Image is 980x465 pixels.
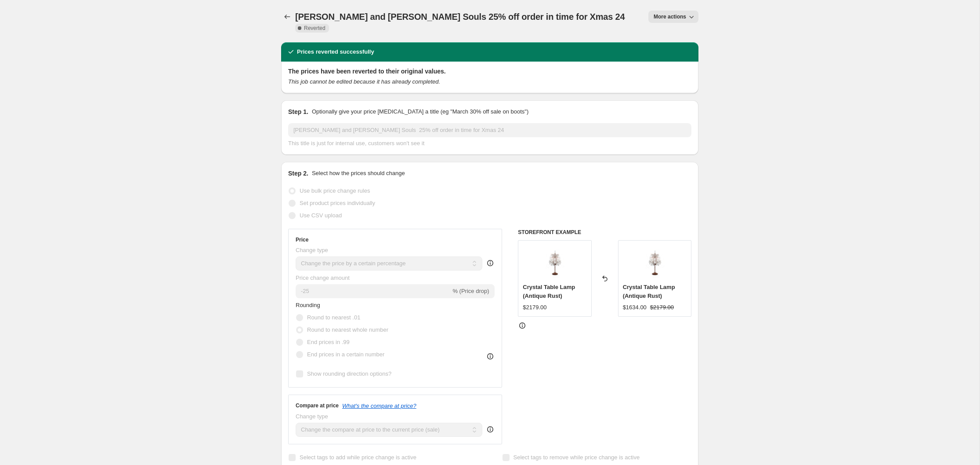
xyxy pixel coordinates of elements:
[296,236,308,243] h3: Price
[650,303,674,312] strike: $2179.00
[537,245,572,280] img: Crystal-tablelamp-timothyoulton2_80x.jpg
[523,303,546,312] div: $2179.00
[312,107,528,116] p: Optionally give your price [MEDICAL_DATA] a title (eg "March 30% off sale on boots")
[300,212,342,219] span: Use CSV upload
[300,200,375,206] span: Set product prices individually
[296,402,339,409] h3: Compare at price
[514,454,640,461] span: Select tags to remove while price change is active
[452,288,489,294] span: % (Price drop)
[342,403,416,409] button: What's the compare at price?
[304,25,325,32] span: Reverted
[295,12,625,22] span: [PERSON_NAME] and [PERSON_NAME] Souls 25% off order in time for Xmas 24
[296,413,328,420] span: Change type
[296,247,328,253] span: Change type
[300,454,416,461] span: Select tags to add while price change is active
[300,187,370,194] span: Use bulk price change rules
[281,11,293,23] button: Price change jobs
[654,13,686,20] span: More actions
[518,229,691,236] h6: STOREFRONT EXAMPLE
[307,339,350,345] span: End prices in .99
[307,351,384,358] span: End prices in a certain number
[307,370,391,377] span: Show rounding direction options?
[312,169,405,178] p: Select how the prices should change
[623,284,675,299] span: Crystal Table Lamp (Antique Rust)
[307,326,388,333] span: Round to nearest whole number
[296,284,451,298] input: -15
[297,48,374,56] h2: Prices reverted successfully
[288,123,691,137] input: 30% off holiday sale
[486,259,495,267] div: help
[288,107,308,116] h2: Step 1.
[288,67,691,76] h2: The prices have been reverted to their original values.
[288,78,440,85] i: This job cannot be edited because it has already completed.
[637,245,672,280] img: Crystal-tablelamp-timothyoulton2_80x.jpg
[486,425,495,434] div: help
[296,275,350,281] span: Price change amount
[288,140,424,146] span: This title is just for internal use, customers won't see it
[623,303,647,312] div: $1634.00
[523,284,575,299] span: Crystal Table Lamp (Antique Rust)
[296,302,320,308] span: Rounding
[307,314,360,321] span: Round to nearest .01
[288,169,308,178] h2: Step 2.
[648,11,698,23] button: More actions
